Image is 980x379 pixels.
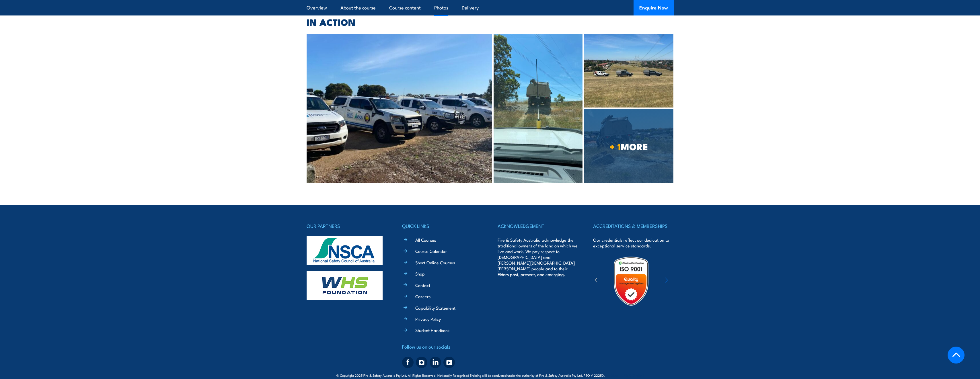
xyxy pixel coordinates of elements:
img: Untitled design (19) [606,256,656,306]
a: + 1MORE [584,109,673,183]
strong: + 1 [610,139,621,153]
a: All Courses [415,237,436,243]
img: whs-logo-footer [307,271,383,300]
a: Student Handbook [415,327,450,333]
img: nsca-logo-footer [307,236,383,265]
a: Careers [415,293,430,299]
a: Short Online Courses [415,259,455,265]
img: ewpa-logo [656,271,706,291]
span: Site: [611,373,644,378]
img: 641eba0d-d978-47bc-bce9-bcfb288b679d [494,34,582,183]
a: Privacy Policy [415,316,441,322]
h4: QUICK LINKS [402,222,482,230]
a: Contact [415,282,430,288]
a: Course Calendar [415,248,447,254]
h4: ACCREDITATIONS & MEMBERSHIPS [593,222,673,230]
span: MORE [584,142,673,150]
a: Capability Statement [415,305,455,311]
h4: Follow us on our socials [402,343,482,351]
span: © Copyright 2025 Fire & Safety Australia Pty Ltd, All Rights Reserved. Nationally Recognised Trai... [336,372,644,378]
img: 3412c471-190c-4cc0-879a-e02069bf5d2b [584,34,673,108]
img: 3c30bfca-c235-42b9-a318-c4564779b035 [307,34,492,183]
a: Shop [415,271,425,277]
a: KND Digital [624,372,644,378]
h2: IN ACTION [307,18,674,26]
h4: ACKNOWLEDGEMENT [498,222,578,230]
p: Our credentials reflect our dedication to exceptional service standards. [593,237,673,249]
h4: OUR PARTNERS [307,222,387,230]
p: Fire & Safety Australia acknowledge the traditional owners of the land on which we live and work.... [498,237,578,277]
